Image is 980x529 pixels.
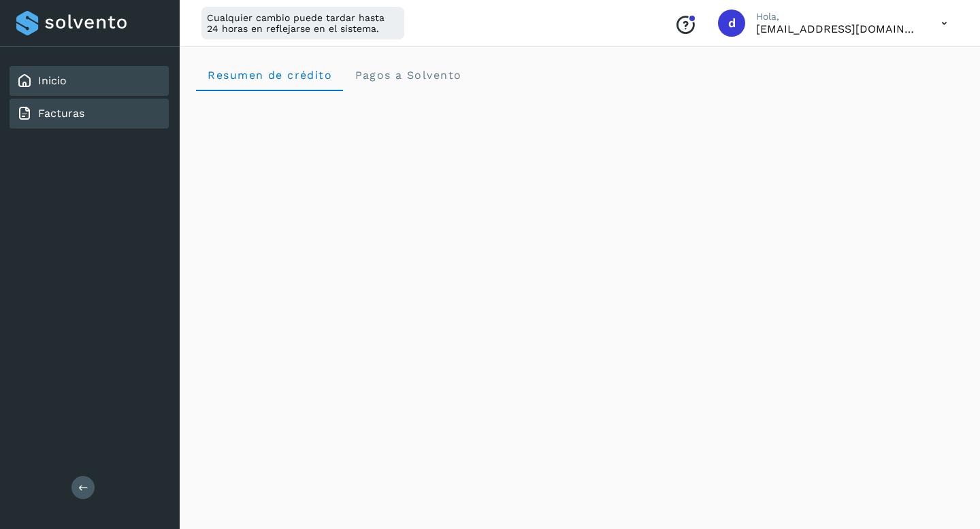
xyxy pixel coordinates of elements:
span: Pagos a Solvento [354,69,461,82]
a: Inicio [38,74,67,87]
div: Inicio [10,66,169,96]
span: Resumen de crédito [207,69,332,82]
p: Hola, [756,11,919,22]
a: Facturas [38,107,84,120]
div: Cualquier cambio puede tardar hasta 24 horas en reflejarse en el sistema. [201,7,404,39]
div: Facturas [10,99,169,129]
p: direccion@temmsa.com.mx [756,22,919,35]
